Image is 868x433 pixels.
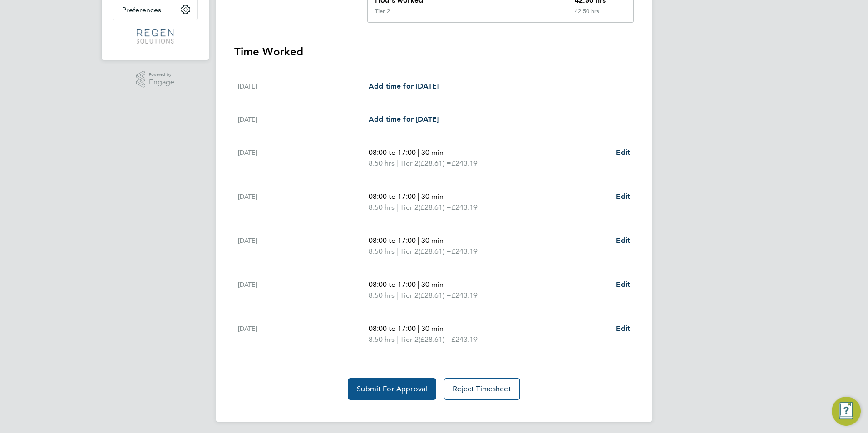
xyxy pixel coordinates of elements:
a: Edit [616,323,630,334]
a: Edit [616,147,630,158]
span: Preferences [122,5,161,14]
a: Add time for [DATE] [369,81,439,92]
span: (£28.61) = [419,291,451,300]
span: Powered by [149,71,174,79]
span: Submit For Approval [357,384,427,394]
span: Edit [616,236,630,245]
span: Engage [149,79,174,86]
span: Tier 2 [400,334,419,345]
span: £243.19 [451,203,478,212]
span: (£28.61) = [419,335,451,344]
span: Reject Timesheet [453,384,511,394]
span: | [418,192,419,201]
span: | [396,291,398,300]
button: Reject Timesheet [444,378,520,400]
span: 30 min [421,324,444,333]
span: £243.19 [451,159,478,167]
span: Add time for [DATE] [369,115,439,123]
span: (£28.61) = [419,159,451,167]
span: 30 min [421,192,444,201]
span: Tier 2 [400,158,419,169]
img: regensolutions-logo-retina.png [137,29,173,44]
span: 30 min [421,280,444,289]
span: 8.50 hrs [369,159,395,167]
span: 8.50 hrs [369,291,395,300]
div: [DATE] [238,191,369,213]
span: 30 min [421,148,444,157]
div: [DATE] [238,235,369,257]
div: [DATE] [238,147,369,169]
span: Edit [616,324,630,333]
span: 08:00 to 17:00 [369,148,416,157]
span: Tier 2 [400,246,419,257]
span: Add time for [DATE] [369,82,439,90]
span: 8.50 hrs [369,335,395,344]
span: £243.19 [451,335,478,344]
div: [DATE] [238,114,369,125]
span: Edit [616,148,630,157]
span: £243.19 [451,247,478,256]
span: Edit [616,192,630,201]
span: Tier 2 [400,202,419,213]
button: Submit For Approval [348,378,436,400]
div: [DATE] [238,81,369,92]
span: | [418,148,419,157]
a: Edit [616,191,630,202]
span: | [396,203,398,212]
div: Tier 2 [375,8,390,15]
button: Engage Resource Center [832,397,861,426]
a: Add time for [DATE] [369,114,439,125]
span: Edit [616,280,630,289]
a: Edit [616,235,630,246]
span: (£28.61) = [419,203,451,212]
a: Go to home page [113,29,198,44]
span: | [418,280,419,289]
span: 08:00 to 17:00 [369,280,416,289]
span: 08:00 to 17:00 [369,192,416,201]
span: | [418,324,419,333]
span: | [396,335,398,344]
span: (£28.61) = [419,247,451,256]
span: | [396,159,398,167]
span: 30 min [421,236,444,245]
h3: Time Worked [234,44,634,59]
span: 8.50 hrs [369,247,395,256]
span: | [418,236,419,245]
a: Powered byEngage [136,71,175,88]
span: Tier 2 [400,290,419,301]
div: [DATE] [238,279,369,301]
div: 42.50 hrs [567,8,633,22]
div: [DATE] [238,323,369,345]
span: £243.19 [451,291,478,300]
a: Edit [616,279,630,290]
span: 08:00 to 17:00 [369,236,416,245]
span: 8.50 hrs [369,203,395,212]
span: 08:00 to 17:00 [369,324,416,333]
span: | [396,247,398,256]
